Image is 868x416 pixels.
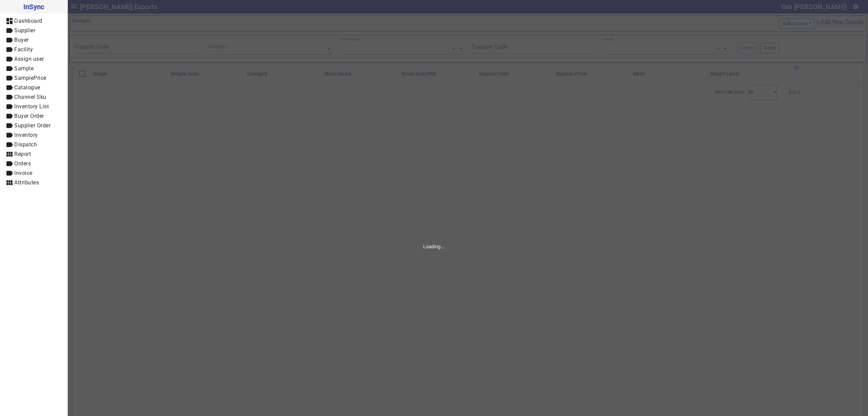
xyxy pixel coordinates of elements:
[5,122,14,130] mat-icon: label
[5,93,14,101] mat-icon: label
[5,103,14,111] mat-icon: label
[14,94,46,100] span: Channel Sku
[423,243,445,250] p: Loading...
[14,160,31,167] span: Orders
[14,170,33,176] span: Invoice
[5,46,14,54] mat-icon: label
[5,150,14,158] mat-icon: view_module
[14,46,33,53] span: Facility
[14,122,51,129] span: Supplier Order
[14,18,42,24] span: Dashboard
[14,37,29,43] span: Buyer
[14,151,31,157] span: Report
[14,132,38,138] span: Inventory
[5,1,62,12] span: InSync
[5,26,14,35] mat-icon: label
[14,75,46,81] span: SamplePrice
[14,113,44,119] span: Buyer Order
[14,103,49,110] span: Inventory List
[5,179,14,187] mat-icon: view_module
[14,56,44,62] span: Assign user
[5,65,14,73] mat-icon: label
[5,74,14,82] mat-icon: label
[14,84,40,91] span: Catalogue
[5,36,14,44] mat-icon: label
[5,160,14,168] mat-icon: label
[5,112,14,120] mat-icon: label
[5,17,14,25] mat-icon: dashboard
[5,141,14,149] mat-icon: label
[14,179,39,186] span: Attributes
[5,55,14,63] mat-icon: label
[5,84,14,92] mat-icon: label
[14,141,37,148] span: Dispatch
[5,131,14,139] mat-icon: label
[14,27,35,34] span: Supplier
[5,169,14,177] mat-icon: label
[14,65,34,72] span: Sample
